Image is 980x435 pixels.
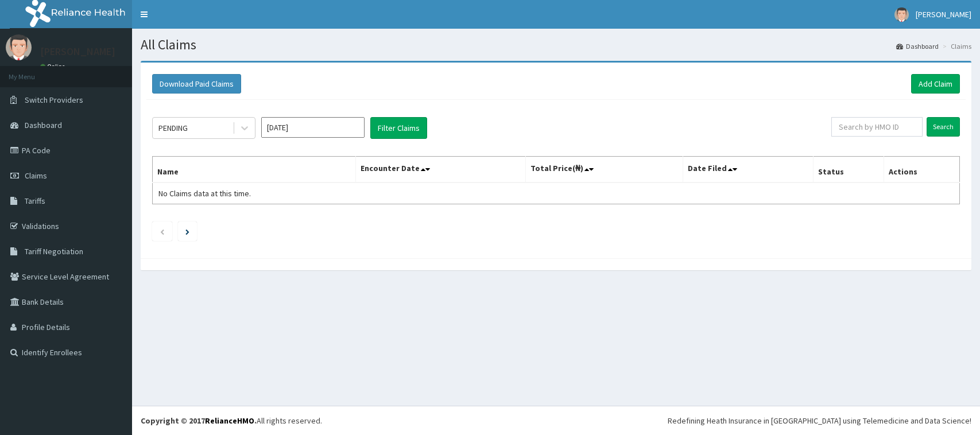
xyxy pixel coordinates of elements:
th: Actions [884,157,959,183]
img: User Image [6,34,32,60]
a: Dashboard [896,41,939,51]
span: Tariff Negotiation [25,246,83,257]
span: [PERSON_NAME] [916,9,971,20]
button: Download Paid Claims [152,74,241,94]
a: RelianceHMO [205,415,254,426]
span: Claims [25,170,47,181]
strong: Copyright © 2017 . [141,415,257,426]
span: Switch Providers [25,95,83,105]
h1: All Claims [141,37,971,52]
input: Select Month and Year [261,117,365,138]
input: Search [927,117,960,137]
th: Encounter Date [356,157,526,183]
a: Online [40,63,68,71]
span: No Claims data at this time. [158,188,251,199]
div: Redefining Heath Insurance in [GEOGRAPHIC_DATA] using Telemedicine and Data Science! [668,415,971,426]
img: User Image [894,7,909,22]
div: PENDING [158,122,188,134]
button: Filter Claims [370,117,427,139]
th: Date Filed [683,157,814,183]
span: Dashboard [25,120,62,130]
input: Search by HMO ID [831,117,923,137]
footer: All rights reserved. [132,406,980,435]
th: Total Price(₦) [526,157,683,183]
a: Next page [185,226,189,236]
span: Tariffs [25,196,45,206]
th: Name [153,157,356,183]
li: Claims [940,41,971,51]
th: Status [814,157,884,183]
a: Previous page [160,226,165,236]
p: [PERSON_NAME] [40,46,115,57]
a: Add Claim [911,74,960,94]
